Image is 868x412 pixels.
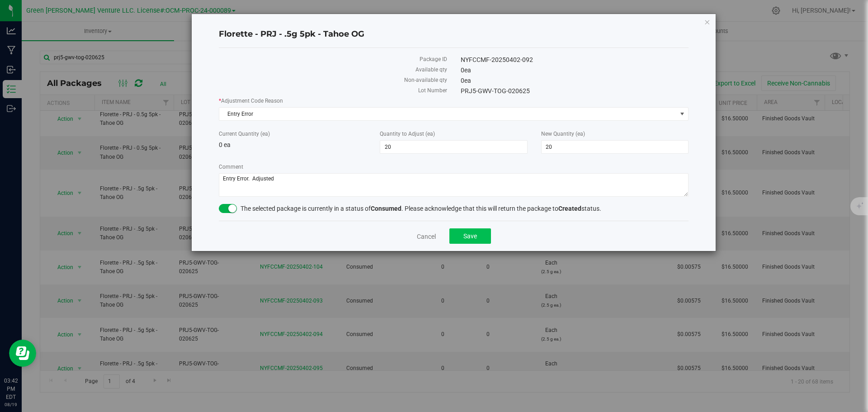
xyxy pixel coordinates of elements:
label: Comment [219,163,689,171]
iframe: Resource center [9,340,36,367]
button: Save [449,228,491,244]
label: Package ID [219,55,447,63]
a: Cancel [417,232,436,241]
span: 0 [461,77,471,84]
span: The selected package is currently in a status of . Please acknowledge that this will return the p... [241,205,601,212]
label: Current Quantity (ea) [219,130,366,138]
input: 20 [542,141,688,153]
span: select [677,108,688,120]
b: Created [558,205,581,212]
input: 20 [380,141,527,153]
span: Entry Error [219,108,677,120]
span: Save [463,232,477,240]
span: ea [464,77,471,84]
label: New Quantity (ea) [541,130,689,138]
b: Consumed [371,205,401,212]
label: Lot Number [219,86,447,95]
label: Available qty [219,66,447,74]
span: ea [464,66,471,74]
span: 0 ea [219,141,231,148]
label: Quantity to Adjust (ea) [380,130,527,138]
div: PRJ5-GWV-TOG-020625 [454,86,696,96]
label: Non-available qty [219,76,447,84]
h4: Florette - PRJ - .5g 5pk - Tahoe OG [219,28,689,40]
label: Adjustment Code Reason [219,97,689,105]
span: 0 [461,66,471,74]
div: NYFCCMF-20250402-092 [454,55,696,65]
